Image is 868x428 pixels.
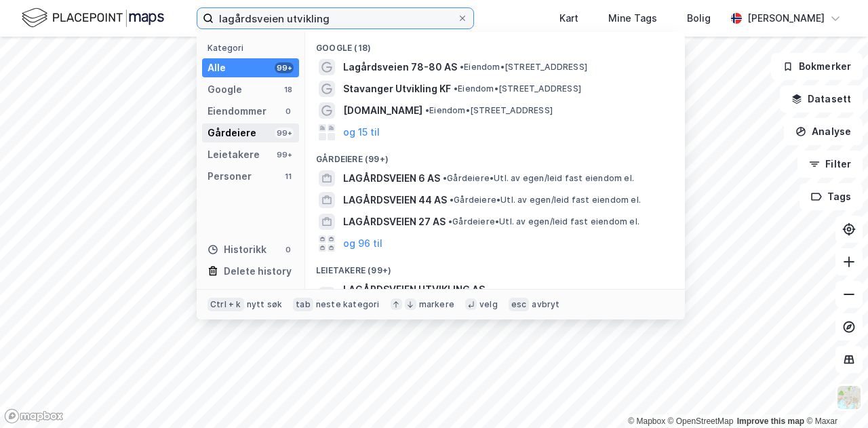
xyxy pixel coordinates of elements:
[343,124,380,140] button: og 15 til
[419,299,454,310] div: markere
[305,254,685,279] div: Leietakere (99+)
[460,62,464,72] span: •
[343,170,440,187] span: LAGÅRDSVEIEN 6 AS
[425,105,553,116] span: Eiendom • [STREET_ADDRESS]
[283,106,294,117] div: 0
[316,299,380,310] div: neste kategori
[343,59,457,75] span: Lagårdsveien 78-80 AS
[628,416,665,426] a: Mapbox
[208,103,267,119] div: Eiendommer
[454,83,581,94] span: Eiendom • [STREET_ADDRESS]
[443,173,447,183] span: •
[800,363,868,428] div: Kontrollprogram for chat
[208,60,226,76] div: Alle
[224,263,292,279] div: Delete history
[305,32,685,56] div: Google (18)
[559,10,578,26] div: Kart
[343,81,451,97] span: Stavanger Utvikling KF
[450,195,454,205] span: •
[4,408,64,424] a: Mapbox homepage
[293,298,313,311] div: tab
[343,102,422,119] span: [DOMAIN_NAME]
[532,299,559,310] div: avbryt
[343,214,446,230] span: LAGÅRDSVEIEN 27 AS
[668,416,734,426] a: OpenStreetMap
[780,85,863,113] button: Datasett
[208,298,244,311] div: Ctrl + k
[747,10,825,26] div: [PERSON_NAME]
[425,105,429,115] span: •
[479,299,498,310] div: velg
[214,8,457,28] input: Søk på adresse, matrikkel, gårdeiere, leietakere eller personer
[343,192,447,208] span: LAGÅRDSVEIEN 44 AS
[343,281,669,298] span: LAGÅRDSVEIEN UTVIKLING AS
[305,143,685,168] div: Gårdeiere (99+)
[509,298,530,311] div: esc
[208,81,242,98] div: Google
[208,241,267,258] div: Historikk
[275,62,294,73] div: 99+
[737,416,804,426] a: Improve this map
[208,125,256,141] div: Gårdeiere
[247,299,283,310] div: nytt søk
[443,173,634,184] span: Gårdeiere • Utl. av egen/leid fast eiendom el.
[283,244,294,255] div: 0
[283,171,294,182] div: 11
[800,183,863,210] button: Tags
[687,10,711,26] div: Bolig
[448,216,639,227] span: Gårdeiere • Utl. av egen/leid fast eiendom el.
[275,128,294,138] div: 99+
[608,10,657,26] div: Mine Tags
[448,216,452,227] span: •
[22,6,164,30] img: logo.f888ab2527a4732fd821a326f86c7f29.svg
[208,147,260,163] div: Leietakere
[275,149,294,160] div: 99+
[800,363,868,428] iframe: Chat Widget
[784,118,863,145] button: Analyse
[343,235,382,252] button: og 96 til
[771,53,863,80] button: Bokmerker
[454,83,458,94] span: •
[460,62,587,73] span: Eiendom • [STREET_ADDRESS]
[208,43,299,53] div: Kategori
[283,84,294,95] div: 18
[450,195,641,206] span: Gårdeiere • Utl. av egen/leid fast eiendom el.
[797,151,863,178] button: Filter
[208,168,252,184] div: Personer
